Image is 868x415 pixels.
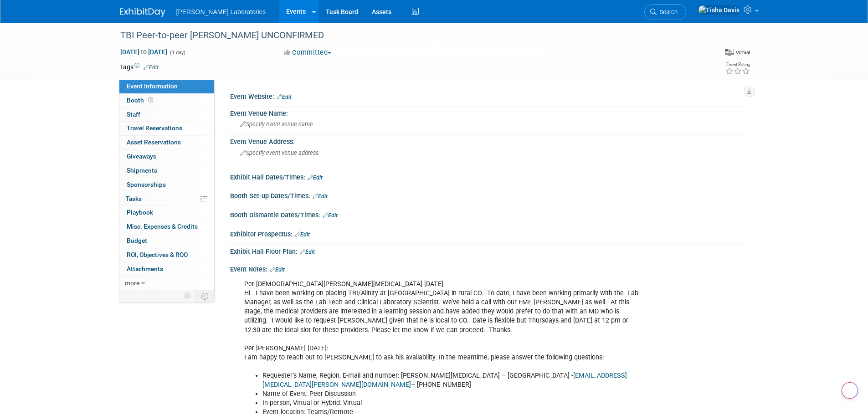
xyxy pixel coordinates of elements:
[139,48,148,56] span: to
[119,150,214,164] a: Giveaways
[230,107,749,118] div: Event Venue Name:
[119,164,214,178] a: Shipments
[127,97,155,104] span: Booth
[277,94,292,100] a: Edit
[300,249,315,255] a: Edit
[119,94,214,108] a: Booth
[127,111,140,118] span: Staff
[120,48,168,56] span: [DATE] [DATE]
[725,47,750,56] div: Event Format
[230,90,749,102] div: Event Website:
[119,262,214,276] a: Attachments
[725,49,734,56] img: Format-Virtual.png
[120,8,165,17] img: ExhibitDay
[119,108,214,122] a: Staff
[125,279,139,287] span: more
[119,206,214,220] a: Playbook
[657,47,751,61] div: Event Format
[281,48,335,57] button: Committed
[295,231,310,238] a: Edit
[313,193,328,200] a: Edit
[195,290,214,302] td: Toggle Event Tabs
[146,97,155,103] span: Booth not reserved yet
[127,153,156,160] span: Giveaways
[308,174,323,181] a: Edit
[119,248,214,262] a: ROI, Objectives & ROO
[127,124,182,132] span: Travel Reservations
[230,262,749,274] div: Event Notes:
[230,135,749,146] div: Event Venue Address:
[698,5,740,15] img: Tisha Davis
[262,389,643,399] li: Name of Event: Peer Discussion
[230,170,749,182] div: Exhibit Hall Dates/Times:
[119,192,214,206] a: Tasks
[127,265,163,272] span: Attachments
[262,399,643,408] li: In-person, Virtual or Hybrid: Virtual
[127,167,157,174] span: Shipments
[169,50,185,56] span: (1 day)
[117,27,697,44] div: TBI Peer-to-peer [PERSON_NAME] UNCONFIRMED
[176,8,266,15] span: [PERSON_NAME] Laboratories
[262,372,627,389] a: [EMAIL_ADDRESS][MEDICAL_DATA][PERSON_NAME][DOMAIN_NAME]
[262,371,643,389] li: Requester’s Name, Region, E-mail and number: [PERSON_NAME][MEDICAL_DATA] – [GEOGRAPHIC_DATA] - – ...
[725,62,750,67] div: Event Rating
[119,178,214,192] a: Sponsorships
[230,189,749,201] div: Booth Set-up Dates/Times:
[120,62,159,72] td: Tags
[127,82,178,90] span: Event Information
[119,80,214,93] a: Event Information
[735,49,750,56] div: Virtual
[119,277,214,290] a: more
[240,149,318,156] span: Specify event venue address
[119,136,214,149] a: Asset Reservations
[230,208,749,220] div: Booth Dismantle Dates/Times:
[127,181,166,188] span: Sponsorships
[127,209,153,216] span: Playbook
[127,223,198,230] span: Misc. Expenses & Credits
[230,245,749,256] div: Exhibit Hall Floor Plan:
[119,122,214,135] a: Travel Reservations
[119,234,214,248] a: Budget
[126,195,142,202] span: Tasks
[127,237,147,244] span: Budget
[230,227,749,239] div: Exhibitor Prospectus:
[644,4,686,20] a: Search
[657,9,678,15] span: Search
[180,290,196,302] td: Personalize Event Tab Strip
[240,121,313,128] span: Specify event venue name
[323,212,338,219] a: Edit
[119,220,214,234] a: Misc. Expenses & Credits
[127,251,188,258] span: ROI, Objectives & ROO
[144,64,159,71] a: Edit
[127,138,181,146] span: Asset Reservations
[270,266,285,273] a: Edit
